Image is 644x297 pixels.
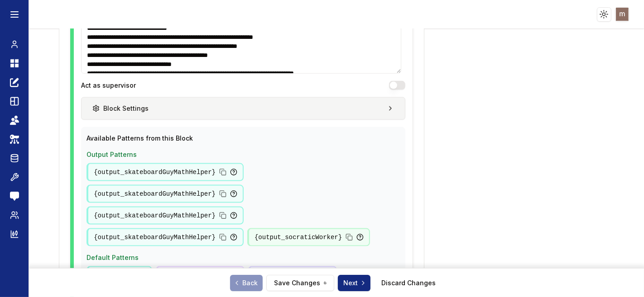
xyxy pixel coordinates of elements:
[248,266,337,284] div: Click to copy • From: undefined
[87,151,137,158] label: Output Patterns
[87,254,139,261] label: Default Patterns
[343,278,367,288] span: Next
[81,97,405,120] button: Block Settings
[381,278,436,288] a: Discard Changes
[230,275,263,291] a: Back
[94,189,216,198] span: {output_skateboardGuyMathHelper}
[87,185,244,203] div: Click to copy • From: Skateboard Guy - Math Helper
[92,104,149,113] div: Block Settings
[81,82,136,89] label: Act as supervisor
[247,228,370,246] div: Click to copy • From: Socratic Worker
[156,266,245,284] div: Click to copy • From: undefined
[255,233,342,242] span: {output_socraticWorker}
[374,275,443,291] button: Discard Changes
[94,168,216,177] span: {output_skateboardGuyMathHelper}
[266,275,334,291] button: Save Changes
[616,8,629,21] img: ACg8ocJF9pzeCqlo4ezUS9X6Xfqcx_FUcdFr9_JrUZCRfvkAGUe5qw=s96-c
[87,207,244,225] div: Click to copy • From: Skateboard Guy - Math Helper
[87,134,193,142] label: Available Patterns from this Block
[10,192,19,201] img: feedback
[94,233,216,242] span: {output_skateboardGuyMathHelper}
[94,211,216,220] span: {output_skateboardGuyMathHelper}
[338,275,370,291] button: Next
[87,163,244,181] div: Click to copy • From: Skateboard Guy - Math Helper
[87,266,152,284] div: Click to copy • From: undefined
[87,228,244,246] div: Click to copy • From: Skateboard Guy - Math Helper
